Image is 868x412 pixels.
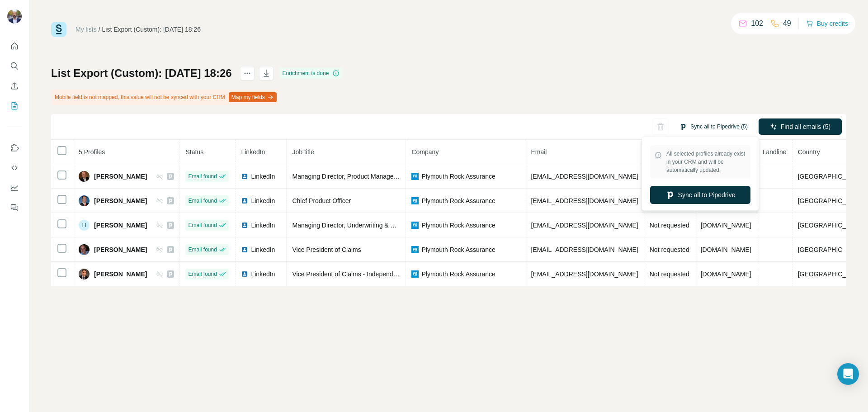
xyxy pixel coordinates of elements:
span: [PERSON_NAME] [94,221,147,230]
span: [DOMAIN_NAME] [701,246,751,253]
span: LinkedIn [251,196,275,205]
span: [EMAIL_ADDRESS][DOMAIN_NAME] [531,222,638,229]
button: Sync all to Pipedrive [650,186,750,204]
p: 102 [751,18,763,29]
span: Not requested [650,270,689,278]
span: Job title [292,148,314,156]
span: [EMAIL_ADDRESS][DOMAIN_NAME] [531,173,638,180]
button: Enrich CSV [7,78,22,94]
span: LinkedIn [241,148,265,156]
button: Buy credits [806,17,848,30]
img: Avatar [79,171,90,182]
img: company-logo [411,197,419,204]
span: Plymouth Rock Assurance [421,196,495,205]
img: LinkedIn logo [241,173,248,180]
span: All selected profiles already exist in your CRM and will be automatically updated. [666,150,746,174]
span: [GEOGRAPHIC_DATA] [798,246,864,253]
img: Avatar [79,244,90,255]
span: Email [531,148,547,156]
span: [PERSON_NAME] [94,172,147,181]
span: [EMAIL_ADDRESS][DOMAIN_NAME] [531,270,638,278]
span: Plymouth Rock Assurance [421,172,495,181]
span: Company [411,148,439,156]
button: My lists [7,98,22,114]
button: Sync all to Pipedrive (5) [673,120,754,133]
img: LinkedIn logo [241,222,248,229]
div: Enrichment is done [280,68,343,79]
div: H [79,220,90,231]
div: List Export (Custom): [DATE] 18:26 [102,25,201,34]
img: Avatar [79,269,90,279]
span: Plymouth Rock Assurance [421,245,495,254]
span: [DOMAIN_NAME] [701,270,751,278]
span: [GEOGRAPHIC_DATA] [798,173,864,180]
span: [PERSON_NAME] [94,196,147,205]
span: Email found [188,270,217,278]
button: Use Surfe on LinkedIn [7,140,22,156]
span: LinkedIn [251,270,275,279]
img: Avatar [7,9,22,24]
span: Email found [188,221,217,229]
span: [GEOGRAPHIC_DATA] [798,270,864,278]
div: Open Intercom Messenger [837,363,859,385]
img: LinkedIn logo [241,246,248,253]
button: actions [240,66,255,81]
span: Plymouth Rock Assurance [421,221,495,230]
span: Email found [188,246,217,254]
a: My lists [75,26,97,33]
img: Surfe Logo [51,22,66,37]
span: Not requested [650,222,689,229]
span: Email found [188,197,217,205]
span: Status [185,148,203,156]
span: LinkedIn [251,221,275,230]
button: Quick start [7,38,22,54]
button: Dashboard [7,180,22,196]
li: / [99,25,100,34]
span: Not requested [650,246,689,253]
span: Managing Director, Underwriting & Product Management [292,222,451,229]
span: Chief Product Officer [292,197,351,204]
span: 5 Profiles [79,148,105,156]
span: [PERSON_NAME] [94,245,147,254]
button: Search [7,58,22,74]
span: Vice President of Claims - Independent Agency Auto Group [292,270,458,278]
span: Email found [188,172,217,180]
button: Use Surfe API [7,160,22,176]
div: Mobile field is not mapped, this value will not be synced with your CRM [51,90,278,105]
span: Vice President of Claims [292,246,361,253]
img: LinkedIn logo [241,197,248,204]
button: Feedback [7,199,22,216]
h1: List Export (Custom): [DATE] 18:26 [51,66,232,81]
span: [EMAIL_ADDRESS][DOMAIN_NAME] [531,197,638,204]
span: Country [798,148,820,156]
span: Landline [763,148,787,156]
button: Map my fields [229,92,277,102]
img: company-logo [411,173,419,180]
span: [GEOGRAPHIC_DATA] [798,222,864,229]
img: company-logo [411,270,419,278]
span: Managing Director, Product Management [292,173,407,180]
span: Plymouth Rock Assurance [421,270,495,279]
img: Avatar [79,195,90,206]
img: LinkedIn logo [241,270,248,278]
img: company-logo [411,222,419,229]
span: [PERSON_NAME] [94,270,147,279]
img: company-logo [411,246,419,253]
span: [DOMAIN_NAME] [701,222,751,229]
span: [GEOGRAPHIC_DATA] [798,197,864,204]
button: Find all emails (5) [759,118,842,135]
span: LinkedIn [251,245,275,254]
span: LinkedIn [251,172,275,181]
p: 49 [783,18,791,29]
span: Find all emails (5) [781,122,830,131]
span: [EMAIL_ADDRESS][DOMAIN_NAME] [531,246,638,253]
